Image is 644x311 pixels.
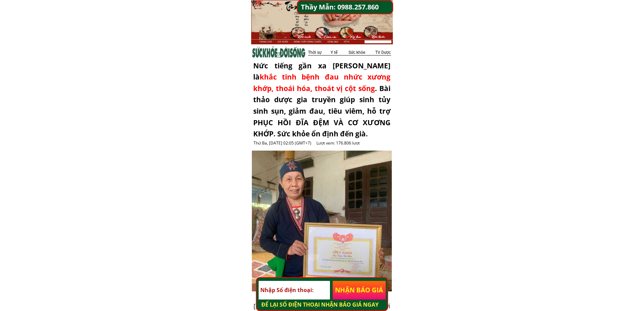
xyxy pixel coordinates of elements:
span: khắc tinh bệnh đau nhức xương khớp, thoái hóa, thoát vị cột sống [253,72,390,93]
input: Nhập Số điện thoại: [259,281,330,299]
p: NHẬN BÁO GIÁ [333,281,386,299]
span: Nức tiếng gần xa [PERSON_NAME] là [253,61,390,82]
h3: Thứ Ba, [DATE] 02:05 (GMT+7) Lượt xem: 176.806 lượt [254,140,374,146]
div: Thời sự Y tế Sức khỏe TV Dược [308,49,437,56]
h3: ĐỂ LẠI SỐ ĐIỆN THOẠI NHẬN BÁO GIÁ NGAY [261,301,386,309]
a: Thầy Mẫn: 0988.257.860 [301,2,389,13]
span: . Bài thảo dược gia truyền giúp sinh tủy sinh sụn, giảm đau, tiêu viêm, hỗ trợ PHỤC HỒI ĐĨA ĐỆM V... [253,84,390,138]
